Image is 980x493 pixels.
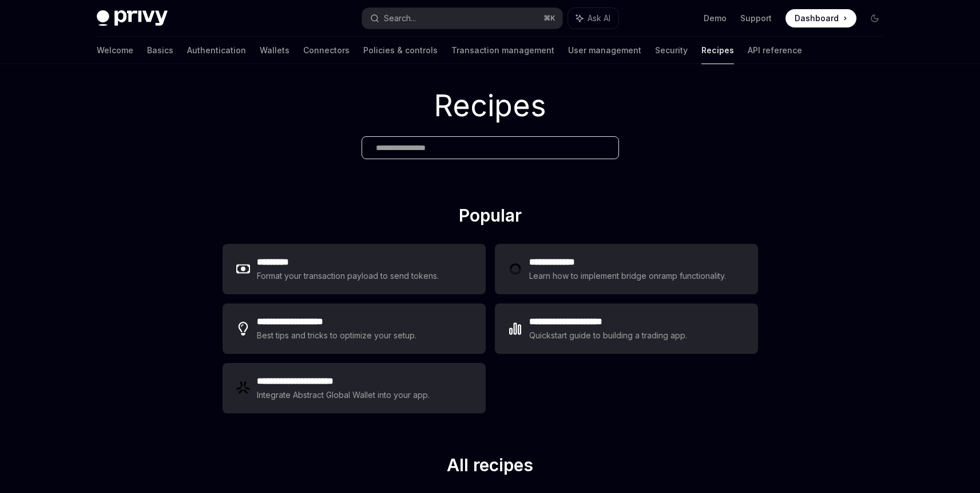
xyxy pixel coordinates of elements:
a: Support [740,13,772,24]
h2: Popular [223,205,758,230]
div: Search... [384,11,416,25]
div: Format your transaction payload to send tokens. [257,269,439,283]
button: Ask AI [568,8,618,29]
a: Wallets [260,37,289,64]
a: Authentication [187,37,246,64]
a: Security [655,37,688,64]
a: Basics [147,37,173,64]
button: Toggle dark mode [866,9,884,27]
div: Integrate Abstract Global Wallet into your app. [257,388,431,402]
div: Best tips and tricks to optimize your setup. [257,329,418,342]
div: Learn how to implement bridge onramp functionality. [529,269,729,283]
a: API reference [748,37,802,64]
h2: All recipes [223,455,758,480]
a: Transaction management [451,37,554,64]
a: Dashboard [785,9,856,27]
button: Search...⌘K [362,8,562,29]
a: **** ****Format your transaction payload to send tokens. [223,244,486,294]
img: dark logo [97,10,168,26]
div: Quickstart guide to building a trading app. [529,329,688,342]
span: ⌘ K [543,14,556,23]
a: User management [568,37,641,64]
a: **** **** ***Learn how to implement bridge onramp functionality. [495,244,758,294]
a: Demo [704,13,727,24]
a: Connectors [303,37,350,64]
a: Policies & controls [363,37,438,64]
span: Ask AI [588,13,610,24]
a: Welcome [97,37,133,64]
a: Recipes [701,37,734,64]
span: Dashboard [795,13,839,24]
